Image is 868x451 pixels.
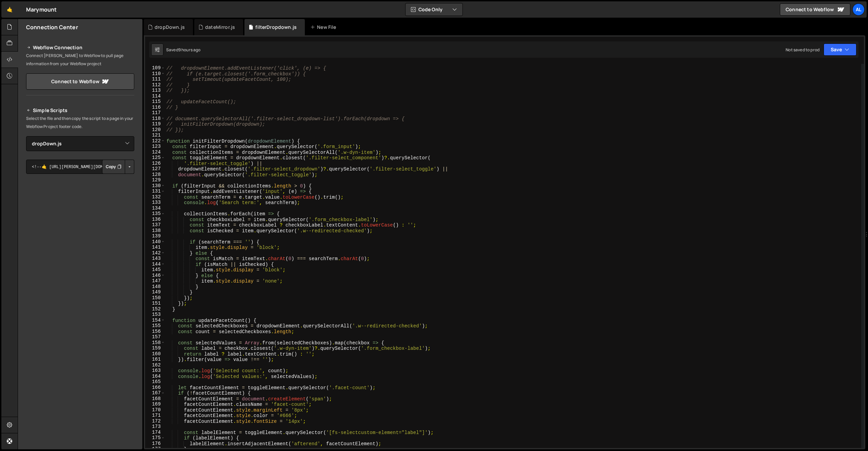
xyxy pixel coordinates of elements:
div: 173 [145,424,165,430]
div: 133 [145,200,165,205]
div: 151 [145,301,165,306]
div: 136 [145,217,165,222]
div: 119 [145,121,165,127]
div: 170 [145,407,165,413]
p: Select the file and then copy the script to a page in your Webflow Project footer code. [26,114,134,131]
div: 159 [145,345,165,351]
div: 154 [145,318,165,323]
div: 120 [145,127,165,133]
div: 157 [145,334,165,340]
div: 144 [145,261,165,267]
div: 142 [145,250,165,256]
div: Saved [166,47,201,53]
a: Al [852,3,865,16]
div: 132 [145,194,165,200]
div: 162 [145,362,165,368]
div: 111 [145,76,165,82]
div: 116 [145,105,165,110]
div: 121 [145,132,165,138]
div: 114 [145,93,165,99]
div: 131 [145,188,165,194]
iframe: YouTube video player [26,251,135,312]
button: Copy [102,160,125,174]
div: Button group with nested dropdown [102,160,134,174]
div: 110 [145,71,165,77]
div: 176 [145,441,165,447]
div: 125 [145,155,165,161]
h2: Connection Center [26,23,78,31]
iframe: YouTube video player [26,185,135,246]
div: Marymount [26,5,57,14]
div: 137 [145,222,165,228]
div: 123 [145,144,165,149]
div: 171 [145,413,165,418]
div: 130 [145,183,165,189]
div: 172 [145,418,165,424]
button: Save [824,43,856,56]
div: 167 [145,390,165,396]
div: dateMirror.js [205,24,235,31]
div: 135 [145,211,165,217]
div: 139 [145,233,165,239]
div: 124 [145,149,165,155]
div: 175 [145,435,165,441]
div: 174 [145,430,165,435]
div: 115 [145,99,165,105]
div: 122 [145,138,165,144]
div: 127 [145,166,165,172]
div: 9 hours ago [178,47,201,53]
a: Connect to Webflow [26,73,134,90]
div: 149 [145,289,165,295]
div: 152 [145,306,165,312]
button: Code Only [406,3,462,16]
div: 150 [145,295,165,301]
div: 168 [145,396,165,402]
div: 164 [145,374,165,379]
div: 129 [145,177,165,183]
div: 109 [145,65,165,71]
div: 143 [145,256,165,261]
div: 138 [145,228,165,234]
h2: Webflow Connection [26,43,134,52]
div: filterDropdown.js [255,24,297,31]
div: 112 [145,82,165,88]
div: 153 [145,312,165,318]
div: New File [310,24,339,31]
div: 134 [145,205,165,211]
div: 113 [145,88,165,93]
div: 155 [145,323,165,329]
div: dropDown.js [155,24,185,31]
a: 🤙 [1,1,18,18]
div: 166 [145,385,165,391]
div: 158 [145,340,165,346]
div: 146 [145,273,165,278]
div: 169 [145,401,165,407]
div: 165 [145,379,165,385]
a: Connect to Webflow [780,3,850,16]
div: 128 [145,172,165,178]
div: 147 [145,278,165,284]
div: 117 [145,110,165,116]
p: Connect [PERSON_NAME] to Webflow to pull page information from your Webflow project [26,52,134,68]
div: 140 [145,239,165,245]
textarea: <!--🤙 [URL][PERSON_NAME][DOMAIN_NAME]> <script>document.addEventListener("DOMContentLoaded", func... [26,160,134,174]
div: 148 [145,284,165,290]
div: 141 [145,245,165,250]
div: 145 [145,267,165,273]
div: Not saved to prod [786,47,820,53]
h2: Simple Scripts [26,106,134,114]
div: 118 [145,116,165,122]
div: 161 [145,357,165,362]
div: 156 [145,329,165,335]
div: 126 [145,161,165,166]
div: 163 [145,368,165,374]
div: 160 [145,351,165,357]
